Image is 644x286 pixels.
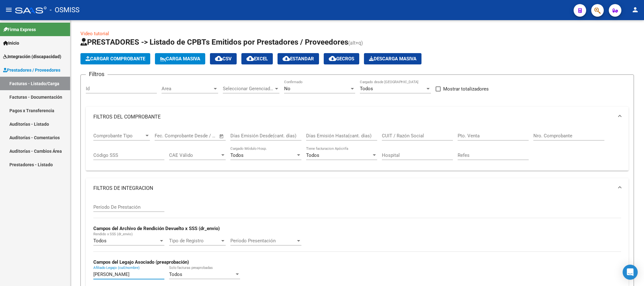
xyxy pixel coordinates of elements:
[283,56,314,62] span: Estandar
[329,56,354,62] span: Gecros
[364,53,421,64] app-download-masive: Descarga masiva de comprobantes (adjuntos)
[86,127,629,171] div: FILTROS DEL COMPROBANTE
[155,53,205,64] button: Carga Masiva
[215,55,223,62] mat-icon: cloud_download
[623,265,638,280] div: Open Intercom Messenger
[3,40,19,47] span: Inicio
[169,272,182,277] span: Todos
[169,152,220,158] span: CAE Válido
[631,6,639,14] mat-icon: person
[329,55,336,62] mat-icon: cloud_download
[3,53,61,60] span: Integración (discapacidad)
[80,53,150,64] button: Cargar Comprobante
[210,53,237,64] button: CSV
[85,56,145,62] span: Cargar Comprobante
[93,238,107,244] span: Todos
[443,85,489,93] span: Mostrar totalizadores
[50,3,80,17] span: - OSMISS
[86,178,629,198] mat-expansion-panel-header: FILTROS DE INTEGRACION
[215,56,232,62] span: CSV
[284,86,290,91] span: No
[230,238,296,244] span: Período Presentación
[223,86,274,91] span: Seleccionar Gerenciador
[169,238,220,244] span: Tipo de Registro
[241,53,273,64] button: EXCEL
[93,185,614,192] mat-panel-title: FILTROS DE INTEGRACION
[80,38,348,47] span: PRESTADORES -> Listado de CPBTs Emitidos por Prestadores / Proveedores
[93,113,614,120] mat-panel-title: FILTROS DEL COMPROBANTE
[230,152,244,158] span: Todos
[162,86,212,91] span: Area
[246,56,268,62] span: EXCEL
[283,55,290,62] mat-icon: cloud_download
[93,259,189,265] strong: Campos del Legajo Asociado (preaprobación)
[246,55,254,62] mat-icon: cloud_download
[160,56,200,62] span: Carga Masiva
[278,53,319,64] button: Estandar
[186,133,216,139] input: Fecha fin
[155,133,180,139] input: Fecha inicio
[86,107,629,127] mat-expansion-panel-header: FILTROS DEL COMPROBANTE
[93,226,220,231] strong: Campos del Archivo de Rendición Devuelto x SSS (dr_envio)
[80,31,109,36] a: Video tutorial
[364,53,421,64] button: Descarga Masiva
[348,40,363,46] span: (alt+q)
[93,133,144,139] span: Comprobante Tipo
[306,152,319,158] span: Todos
[218,133,225,140] button: Open calendar
[3,26,36,33] span: Firma Express
[360,86,373,91] span: Todos
[3,67,60,74] span: Prestadores / Proveedores
[86,70,107,79] h3: Filtros
[369,56,416,62] span: Descarga Masiva
[324,53,359,64] button: Gecros
[5,6,13,14] mat-icon: menu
